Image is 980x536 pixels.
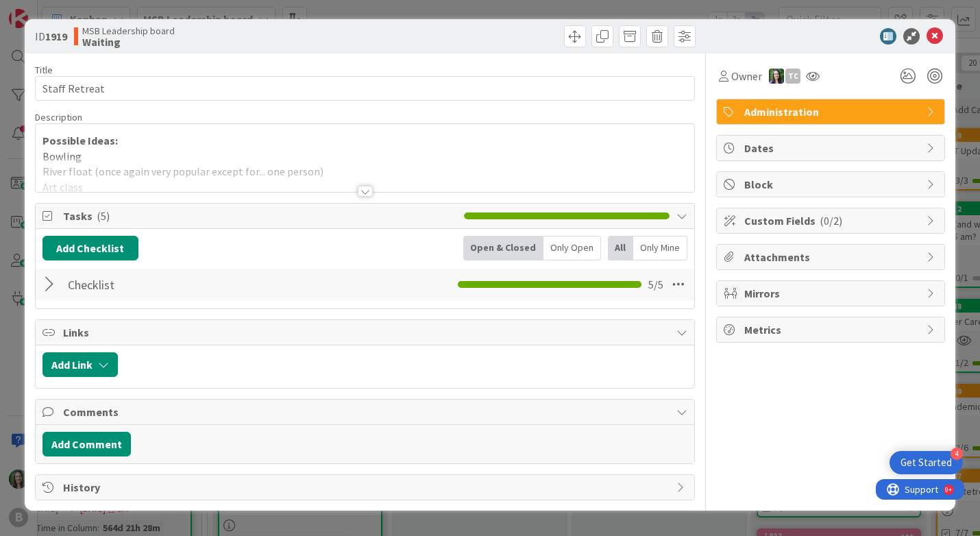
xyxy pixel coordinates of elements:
[63,404,670,420] span: Comments
[648,276,663,293] span: 5 / 5
[63,479,670,496] span: History
[820,214,842,228] span: ( 0/2 )
[97,209,110,223] span: ( 5 )
[744,285,920,302] span: Mirrors
[951,448,963,460] div: 4
[69,5,76,16] div: 9+
[731,68,762,84] span: Owner
[901,456,952,470] div: Get Started
[769,69,784,84] img: ML
[744,321,920,338] span: Metrics
[35,76,696,101] input: type card name here...
[63,272,340,297] input: Add Checklist...
[744,212,920,229] span: Custom Fields
[633,236,687,260] div: Only Mine
[42,134,118,147] strong: Possible Ideas:
[35,111,82,123] span: Description
[82,36,175,47] b: Waiting
[785,69,800,84] div: TC
[744,249,920,265] span: Attachments
[608,236,633,260] div: All
[82,25,175,36] span: MSB Leadership board
[42,352,118,377] button: Add Link
[35,28,67,45] span: ID
[890,451,963,474] div: Open Get Started checklist, remaining modules: 4
[744,103,920,120] span: Administration
[543,236,601,260] div: Only Open
[63,324,670,341] span: Links
[35,64,53,76] label: Title
[744,176,920,193] span: Block
[744,140,920,156] span: Dates
[29,2,62,19] span: Support
[463,236,543,260] div: Open & Closed
[45,29,67,43] b: 1919
[42,236,138,260] button: Add Checklist
[42,149,688,165] p: Bowling
[42,432,131,456] button: Add Comment
[63,208,458,224] span: Tasks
